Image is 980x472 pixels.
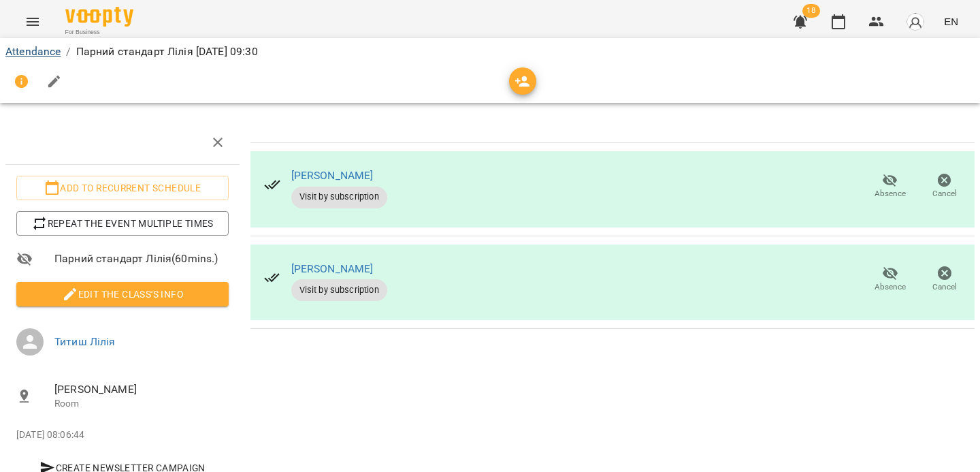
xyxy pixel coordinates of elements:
[932,281,957,293] span: Cancel
[5,44,975,60] nav: breadcrumb
[944,14,958,29] span: EN
[875,281,906,293] span: Absence
[5,45,61,58] a: Attendance
[802,4,820,18] span: 18
[16,176,229,200] button: Add to recurrent schedule
[291,169,374,182] a: [PERSON_NAME]
[65,28,133,37] span: For Business
[27,286,218,302] span: Edit the class's Info
[291,262,374,275] a: [PERSON_NAME]
[863,168,917,206] button: Absence
[863,260,917,298] button: Absence
[54,397,229,411] p: Room
[16,5,49,38] button: Menu
[906,12,925,31] img: avatar_s.png
[932,188,957,200] span: Cancel
[875,188,906,200] span: Absence
[76,44,258,60] p: Парний стандарт Лілія [DATE] 09:30
[65,7,133,27] img: Voopty Logo
[27,215,218,232] span: Repeat the event multiple times
[27,180,218,196] span: Add to recurrent schedule
[66,44,70,60] li: /
[16,428,229,442] p: [DATE] 08:06:44
[291,191,387,203] span: Visit by subscription
[16,211,229,236] button: Repeat the event multiple times
[54,381,229,398] span: [PERSON_NAME]
[938,9,964,34] button: EN
[54,251,229,267] span: Парний стандарт Лілія ( 60 mins. )
[291,284,387,296] span: Visit by subscription
[16,282,229,306] button: Edit the class's Info
[917,260,972,298] button: Cancel
[917,168,972,206] button: Cancel
[54,335,116,348] a: Титиш Лілія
